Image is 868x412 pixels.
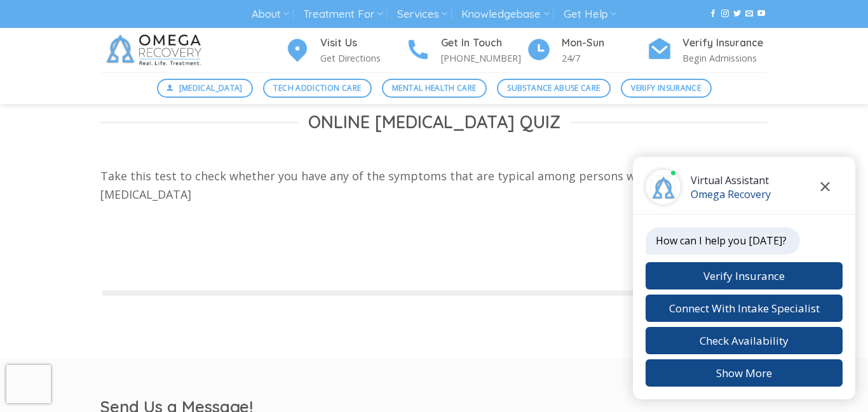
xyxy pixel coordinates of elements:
h4: Verify Insurance [682,35,768,51]
a: Verify Insurance Begin Admissions [647,35,768,66]
h4: Mon-Sun [562,35,647,51]
p: 24/7 [562,51,647,65]
span: Substance Abuse Care [507,82,600,94]
a: Tech Addiction Care [263,79,372,98]
a: Treatment For [303,3,383,26]
a: Services [397,3,447,26]
p: [PHONE_NUMBER] [441,51,526,65]
h4: Visit Us [320,35,405,51]
a: Follow on YouTube [757,10,765,18]
p: Get Directions [320,51,405,65]
span: Mental Health Care [392,82,476,94]
span: Tech Addiction Care [273,82,361,94]
a: Get In Touch [PHONE_NUMBER] [405,35,526,66]
span: Verify Insurance [631,82,701,94]
a: Visit Us Get Directions [285,35,405,66]
a: Send us an email [745,10,753,18]
a: About [252,3,289,26]
img: Omega Recovery [100,28,212,72]
span: [MEDICAL_DATA] [179,82,243,94]
a: Knowledgebase [461,3,549,26]
a: [MEDICAL_DATA] [157,79,254,98]
a: Follow on Facebook [709,10,717,18]
iframe: reCAPTCHA [6,365,51,403]
a: Substance Abuse Care [497,79,611,98]
a: Mental Health Care [382,79,487,98]
span: Online [MEDICAL_DATA] Quiz [308,111,560,133]
a: Get Help [564,3,616,26]
p: Take this test to check whether you have any of the symptoms that are typical among persons with ... [100,167,768,204]
a: Follow on Twitter [733,10,741,18]
a: Verify Insurance [621,79,712,98]
p: Begin Admissions [682,51,768,65]
a: Follow on Instagram [721,10,729,18]
h4: Get In Touch [441,35,526,51]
